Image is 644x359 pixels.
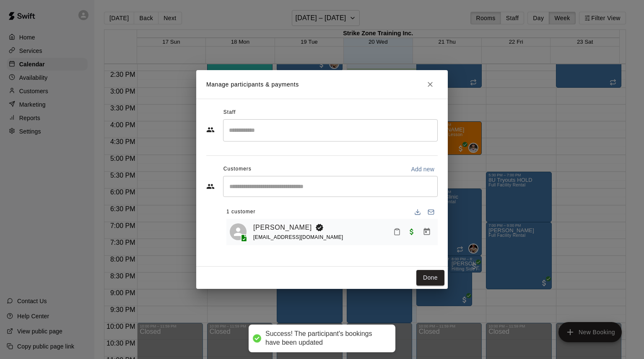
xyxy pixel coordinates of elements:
button: Add new [408,162,438,176]
button: Download list [411,205,424,219]
svg: Staff [206,126,215,134]
div: Search staff [223,119,438,142]
span: Customers [223,162,252,176]
svg: Booking Owner [315,223,324,232]
div: Success! The participant's bookings have been updated [265,330,387,347]
span: Waived payment [404,228,419,235]
span: [EMAIL_ADDRESS][DOMAIN_NAME] [253,234,343,240]
button: Email participants [424,205,438,219]
button: Close [423,77,438,92]
p: Add new [411,165,434,173]
span: 1 customer [226,205,255,219]
button: Manage bookings & payment [419,224,434,239]
button: Mark attendance [390,225,404,239]
div: Frank Cardamone [230,223,247,240]
button: Done [416,270,444,286]
a: [PERSON_NAME] [253,222,312,233]
span: Staff [223,106,236,119]
p: Manage participants & payments [206,80,299,89]
div: Start typing to search customers... [223,176,438,197]
svg: Customers [206,182,215,191]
